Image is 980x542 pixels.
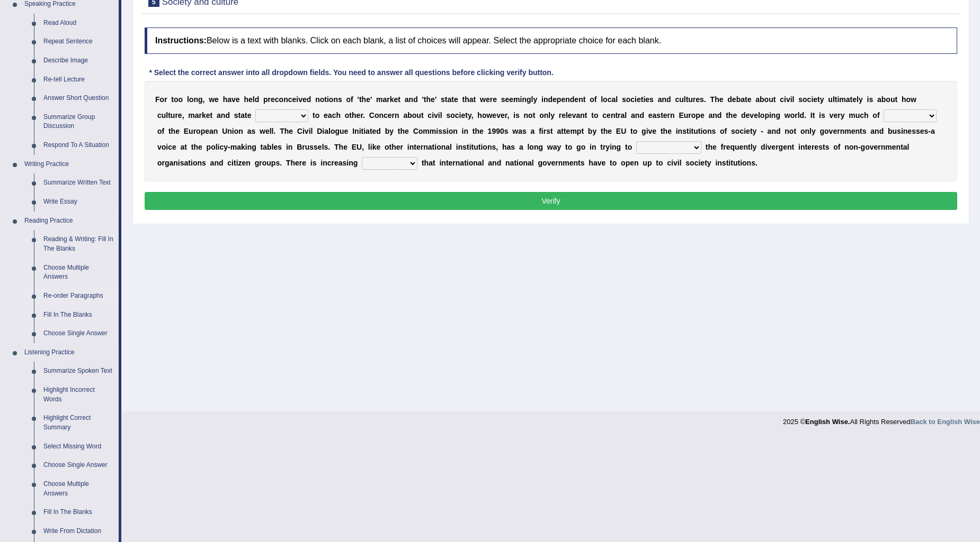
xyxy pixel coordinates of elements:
b: e [493,95,497,104]
b: i [784,95,786,104]
b: o [315,111,320,120]
b: h [244,95,248,104]
b: t [210,111,213,120]
a: Reading & Writing: Fill In The Blanks [39,230,119,258]
b: o [803,95,807,104]
b: v [298,95,302,104]
b: l [531,95,533,104]
b: a [195,111,199,120]
b: t [817,95,820,104]
b: o [412,111,417,120]
b: i [811,95,813,104]
a: Choose Multiple Answers [39,259,119,287]
b: o [174,95,179,104]
a: Back to English Wise [911,418,980,426]
b: c [332,111,336,120]
b: C [369,111,375,120]
b: e [236,95,240,104]
b: l [548,111,550,120]
b: e [568,111,572,120]
b: v [434,111,438,120]
b: t [583,95,586,104]
b: c [608,95,612,104]
b: l [187,95,189,104]
b: v [786,95,790,104]
b: s [798,95,803,104]
b: h [477,111,482,120]
b: v [496,111,501,120]
b: w [480,95,486,104]
b: e [324,111,328,120]
b: s [441,95,445,104]
b: t [773,95,776,104]
b: t [745,95,747,104]
b: s [515,111,520,120]
b: s [869,95,873,104]
b: s [338,95,342,104]
b: u [828,95,833,104]
b: h [336,111,341,120]
b: e [509,95,513,104]
a: Describe Image [39,51,119,70]
b: y [533,95,537,104]
b: o [539,111,544,120]
b: o [603,95,608,104]
b: t [462,95,465,104]
a: Reading Practice [20,212,119,231]
b: , [203,95,205,104]
b: n [635,111,640,120]
b: a [877,95,881,104]
b: s [700,95,704,104]
b: l [601,95,603,104]
b: b [760,95,764,104]
b: t [349,111,352,120]
a: Choose Multiple Answers [39,475,119,503]
b: d [666,95,671,104]
a: Summarize Written Text [39,173,119,192]
b: e [852,95,857,104]
b: g [527,95,531,104]
b: i [837,95,839,104]
b: e [505,95,510,104]
b: c [780,95,784,104]
b: b [881,95,886,104]
b: c [384,111,388,120]
b: a [383,95,387,104]
b: t [168,111,171,120]
b: h [902,95,906,104]
b: o [189,95,194,104]
b: a [741,95,745,104]
b: e [394,95,398,104]
b: a [658,95,662,104]
b: o [528,111,533,120]
b: f [594,95,597,104]
b: o [594,111,599,120]
b: h [362,95,367,104]
b: e [492,111,496,120]
b: e [215,95,219,104]
b: n [315,95,320,104]
b: n [379,111,384,120]
b: e [645,95,649,104]
b: a [631,111,635,120]
b: m [188,111,194,120]
b: w [209,95,215,104]
b: e [813,95,817,104]
b: o [346,95,351,104]
b: r [199,111,202,120]
b: p [557,95,562,104]
b: i [790,95,792,104]
b: d [548,95,553,104]
b: e [486,95,490,104]
b: c [157,111,162,120]
b: e [292,95,297,104]
b: y [468,111,471,120]
b: t [359,95,362,104]
a: Choose Single Answer [39,456,119,475]
b: T [710,95,715,104]
b: e [648,111,653,120]
b: a [611,95,616,104]
b: t [324,95,327,104]
b: d [255,95,260,104]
